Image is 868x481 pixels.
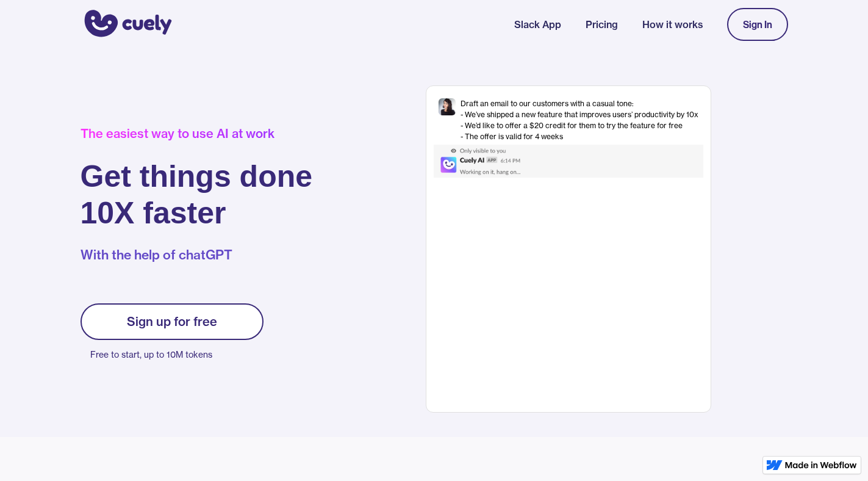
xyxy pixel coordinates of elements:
p: Free to start, up to 10M tokens [90,346,264,363]
a: Sign In [727,8,788,41]
div: Draft an email to our customers with a casual tone: - We’ve shipped a new feature that improves u... [461,98,698,142]
a: home [81,2,172,47]
div: Sign up for free [127,314,217,329]
div: The easiest way to use AI at work [81,126,313,141]
h1: Get things done 10X faster [81,158,313,231]
a: Pricing [586,17,618,32]
a: Sign up for free [81,303,264,340]
p: With the help of chatGPT [81,246,313,264]
img: Made in Webflow [785,461,857,469]
a: Slack App [514,17,561,32]
a: How it works [642,17,703,32]
div: Sign In [743,19,772,30]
